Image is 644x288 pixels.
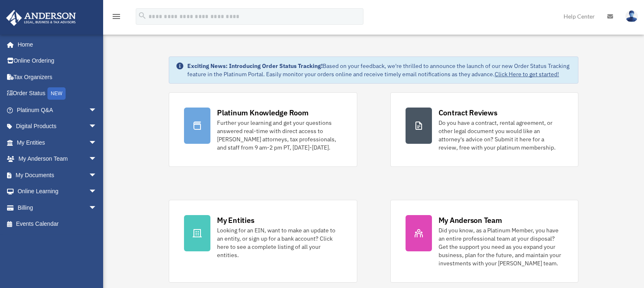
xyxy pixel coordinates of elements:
[217,119,342,152] div: Further your learning and get your questions answered real-time with direct access to [PERSON_NAM...
[89,118,105,135] span: arrow_drop_down
[169,92,357,167] a: Platinum Knowledge Room Further your learning and get your questions answered real-time with dire...
[187,62,571,78] div: Based on your feedback, we're thrilled to announce the launch of our new Order Status Tracking fe...
[439,215,502,225] div: My Anderson Team
[169,200,357,283] a: My Entities Looking for an EIN, want to make an update to an entity, or sign up for a bank accoun...
[495,70,559,78] a: Click Here to get started!
[217,108,309,118] div: Platinum Knowledge Room
[6,199,109,216] a: Billingarrow_drop_down
[217,215,254,225] div: My Entities
[187,62,323,70] strong: Exciting News: Introducing Order Status Tracking!
[439,119,563,152] div: Do you have a contract, rental agreement, or other legal document you would like an attorney's ad...
[138,11,147,20] i: search
[439,226,563,267] div: Did you know, as a Platinum Member, you have an entire professional team at your disposal? Get th...
[6,102,109,118] a: Platinum Q&Aarrow_drop_down
[89,151,105,168] span: arrow_drop_down
[6,151,109,167] a: My Anderson Teamarrow_drop_down
[89,167,105,184] span: arrow_drop_down
[6,85,109,102] a: Order StatusNEW
[111,14,121,21] a: menu
[6,134,109,151] a: My Entitiesarrow_drop_down
[89,134,105,151] span: arrow_drop_down
[111,12,121,21] i: menu
[439,108,498,118] div: Contract Reviews
[6,118,109,135] a: Digital Productsarrow_drop_down
[6,53,109,69] a: Online Ordering
[6,69,109,85] a: Tax Organizers
[625,10,638,22] img: User Pic
[217,226,342,259] div: Looking for an EIN, want to make an update to an entity, or sign up for a bank account? Click her...
[89,102,105,119] span: arrow_drop_down
[390,92,578,167] a: Contract Reviews Do you have a contract, rental agreement, or other legal document you would like...
[6,167,109,183] a: My Documentsarrow_drop_down
[6,183,109,200] a: Online Learningarrow_drop_down
[390,200,578,283] a: My Anderson Team Did you know, as a Platinum Member, you have an entire professional team at your...
[6,216,109,232] a: Events Calendar
[47,87,66,100] div: NEW
[89,199,105,216] span: arrow_drop_down
[4,10,78,26] img: Anderson Advisors Platinum Portal
[89,183,105,200] span: arrow_drop_down
[6,36,105,53] a: Home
